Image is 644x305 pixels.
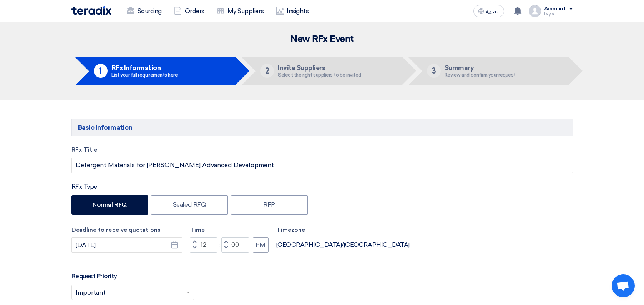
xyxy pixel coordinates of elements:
[71,226,182,235] label: Deadline to receive quotations
[270,3,315,20] a: Insights
[111,64,178,71] h5: RFx Information
[612,274,635,297] div: Open chat
[71,182,573,191] div: RFx Type
[486,9,500,14] span: العربية
[211,3,270,20] a: My Suppliers
[71,237,182,253] input: yyyy-mm-dd
[253,237,269,253] button: PM
[260,64,274,78] div: 2
[71,146,573,154] label: RFx Title
[427,64,441,78] div: 3
[278,72,361,77] div: Select the right suppliers to be invited
[544,6,566,12] div: Account
[121,3,168,20] a: Sourcing
[71,271,117,281] label: Request Priority
[276,226,410,235] label: Timezone
[278,64,361,71] h5: Invite Suppliers
[190,226,269,235] label: Time
[221,237,249,253] input: Minutes
[231,195,308,215] label: RFP
[473,5,504,17] button: العربية
[151,195,228,215] label: Sealed RFQ
[71,158,573,173] input: e.g. New ERP System, Server Visualization Project...
[94,64,108,78] div: 1
[71,34,573,45] h2: New RFx Event
[544,12,573,16] div: Layla
[445,64,516,71] h5: Summary
[445,72,516,77] div: Review and confirm your request
[71,6,111,15] img: Teradix logo
[529,5,541,17] img: profile_test.png
[168,3,211,20] a: Orders
[111,72,178,77] div: List your full requirements here
[190,237,217,253] input: Hours
[71,195,148,215] label: Normal RFQ
[217,240,221,250] div: :
[276,240,410,250] div: [GEOGRAPHIC_DATA]/[GEOGRAPHIC_DATA]
[71,119,573,136] h5: Basic Information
